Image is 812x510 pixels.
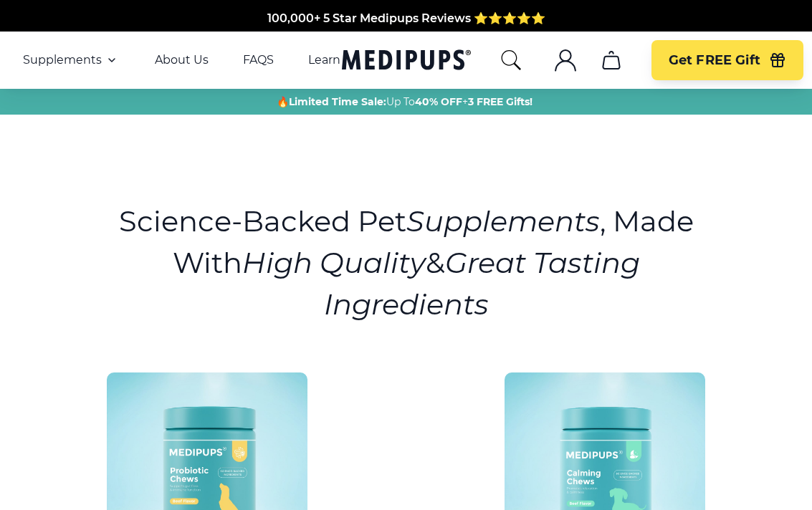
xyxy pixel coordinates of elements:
[594,43,629,77] button: cart
[243,53,274,67] a: FAQS
[308,53,340,67] a: Learn
[267,11,545,25] span: 100,000+ 5 Star Medipups Reviews ⭐️⭐️⭐️⭐️⭐️
[155,53,209,67] a: About Us
[242,245,426,280] i: High Quality
[324,245,640,322] i: Great Tasting Ingredients
[277,95,532,109] span: 🔥 Up To +
[500,49,522,72] button: search
[406,203,600,239] i: Supplements
[90,201,722,325] h1: Science-Backed Pet , Made With &
[669,52,760,69] span: Get FREE Gift
[23,52,120,69] button: Supplements
[23,53,102,67] span: Supplements
[168,29,644,42] span: Made In The [GEOGRAPHIC_DATA] from domestic & globally sourced ingredients
[651,40,803,80] button: Get FREE Gift
[548,43,583,77] button: account
[342,47,471,76] a: Medipups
